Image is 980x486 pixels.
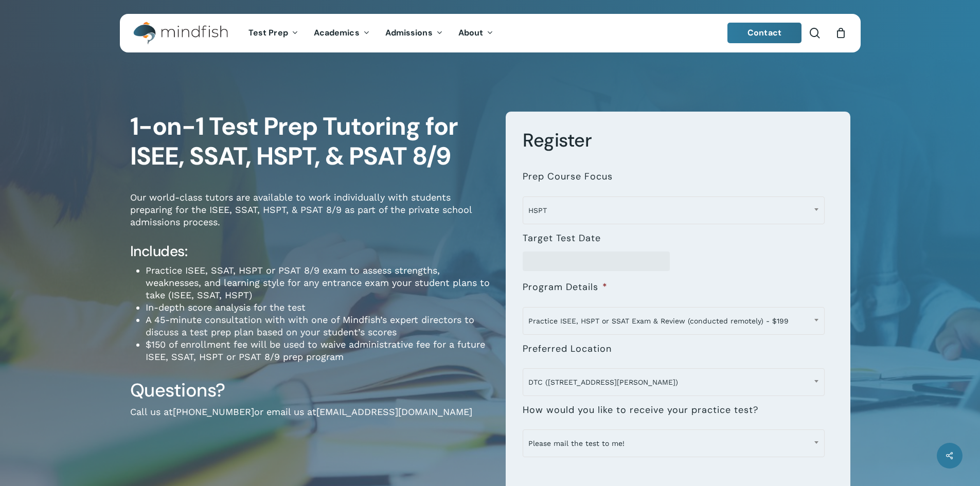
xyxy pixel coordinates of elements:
[727,23,801,43] a: Contact
[314,27,360,38] span: Academics
[248,27,288,38] span: Test Prep
[523,368,825,396] span: DTC (7950 E. Prentice Ave.)
[120,14,861,52] header: Main Menu
[451,29,502,38] a: About
[130,112,490,171] h1: 1-on-1 Test Prep Tutoring for ISEE, SSAT, HSPT, & PSAT 8/9
[523,404,758,416] label: How would you like to receive your practice test?
[130,379,490,402] h3: Questions?
[747,27,781,38] span: Contact
[523,307,825,335] span: Practice ISEE, HSPT or SSAT Exam & Review (conducted remotely) - $199
[523,129,833,152] h3: Register
[130,406,490,432] p: Call us at or email us at
[173,406,254,417] a: [PHONE_NUMBER]
[130,242,490,261] h4: Includes:
[306,29,378,38] a: Academics
[747,410,966,472] iframe: Chatbot
[146,301,490,314] li: In-depth score analysis for the test
[130,191,490,242] p: Our world-class tutors are available to work individually with students preparing for the ISEE, S...
[523,171,613,183] label: Prep Course Focus
[523,433,824,454] span: Please mail the test to me!
[523,343,612,355] label: Preferred Location
[241,29,306,38] a: Test Prep
[523,196,825,224] span: HSPT
[523,200,824,221] span: HSPT
[146,314,490,338] li: A 45-minute consultation with with one of Mindfish’s expert directors to discuss a test prep plan...
[146,338,490,363] li: $150 of enrollment fee will be used to waive administrative fee for a future ISEE, SSAT, HSPT or ...
[523,429,825,457] span: Please mail the test to me!
[835,27,847,39] a: Cart
[523,310,824,332] span: Practice ISEE, HSPT or SSAT Exam & Review (conducted remotely) - $199
[378,29,451,38] a: Admissions
[523,371,824,393] span: DTC (7950 E. Prentice Ave.)
[458,27,484,38] span: About
[241,14,501,52] nav: Main Menu
[523,281,608,293] label: Program Details
[316,406,472,417] a: [EMAIL_ADDRESS][DOMAIN_NAME]
[146,264,490,301] li: Practice ISEE, SSAT, HSPT or PSAT 8/9 exam to assess strengths, weaknesses, and learning style fo...
[385,27,433,38] span: Admissions
[523,232,601,244] label: Target Test Date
